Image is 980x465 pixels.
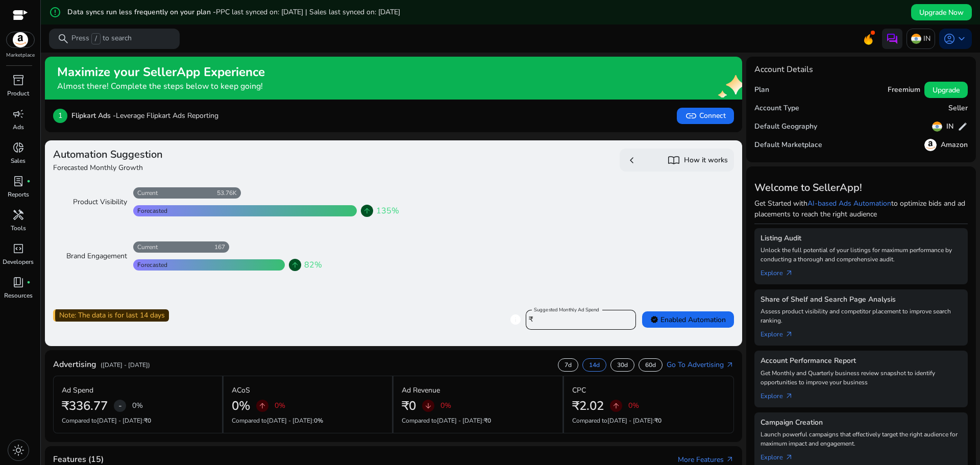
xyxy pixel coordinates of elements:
p: 60d [645,361,656,369]
img: amazon.svg [924,139,937,151]
button: verifiedEnabled Automation [642,311,734,328]
div: Note: The data is for last 14 days [53,309,169,322]
img: in.svg [932,121,942,132]
span: arrow_outward [785,453,793,461]
h5: How it works [684,156,728,165]
span: arrow_outward [726,455,734,463]
h3: Welcome to SellerApp! [754,182,968,194]
b: Flipkart Ads - [71,111,116,120]
span: - [118,400,122,412]
span: arrow_upward [363,207,371,215]
a: Explorearrow_outward [761,387,801,401]
h2: 0% [232,399,250,413]
span: PPC last synced on: [DATE] | Sales last synced on: [DATE] [216,7,400,17]
span: account_circle [943,33,955,45]
span: ₹0 [654,417,661,425]
span: arrow_downward [424,402,432,410]
p: Resources [4,291,33,300]
h4: Account Details [754,65,813,75]
p: Get Started with to optimize bids and ad placements to reach the right audience [754,198,968,219]
span: [DATE] - [DATE] [437,417,482,425]
p: ACoS [232,385,250,396]
h2: ₹336.77 [62,399,108,413]
span: arrow_outward [726,361,734,369]
h5: Account Performance Report [761,357,962,365]
span: [DATE] - [DATE] [267,417,312,425]
h5: Seller [948,104,968,113]
div: Current [133,189,158,197]
p: IN [923,30,930,47]
button: linkConnect [677,108,734,124]
span: keyboard_arrow_down [955,33,968,45]
h5: IN [946,123,953,131]
div: 53.76K [217,189,241,197]
mat-label: Suggested Monthly Ad Spend [534,306,599,313]
span: arrow_outward [785,269,793,277]
h2: ₹2.02 [572,399,604,413]
a: Explorearrow_outward [761,448,801,462]
span: search [57,33,69,45]
span: arrow_upward [258,402,266,410]
span: light_mode [12,444,24,456]
h2: ₹0 [402,399,416,413]
p: 30d [617,361,628,369]
h5: Amazon [941,141,968,150]
span: 82% [304,259,322,271]
p: ([DATE] - [DATE]) [101,360,150,370]
h4: Advertising [53,360,96,370]
span: / [91,33,101,44]
span: arrow_outward [785,392,793,400]
span: arrow_upward [291,261,299,269]
p: Tools [11,224,26,233]
h4: Forecasted Monthly Growth [53,163,389,173]
mat-icon: error_outline [49,6,61,18]
span: handyman [12,209,24,221]
div: Product Visibility [61,197,127,207]
span: info [509,313,522,326]
p: 0% [440,402,451,409]
p: Marketplace [6,52,35,59]
p: 0% [275,402,285,409]
span: chevron_left [626,154,638,166]
p: 0% [132,402,143,409]
span: fiber_manual_record [27,280,31,284]
div: Brand Engagement [61,251,127,261]
h5: Default Marketplace [754,141,822,150]
span: import_contacts [668,154,680,166]
span: code_blocks [12,242,24,255]
span: Enabled Automation [650,314,726,325]
span: [DATE] - [DATE] [97,417,142,425]
span: Upgrade Now [919,7,964,18]
span: ₹ [529,314,533,324]
div: Current [133,243,158,251]
a: AI-based Ads Automation [807,199,891,208]
span: fiber_manual_record [27,179,31,183]
span: 0% [314,417,323,425]
h5: Freemium [888,86,920,94]
span: book_4 [12,276,24,288]
span: ₹0 [144,417,151,425]
div: 167 [214,243,229,251]
img: amazon.svg [7,32,34,47]
p: 1 [53,109,67,123]
h5: Share of Shelf and Search Page Analysis [761,296,962,304]
p: CPC [572,385,586,396]
h5: Plan [754,86,769,94]
p: Compared to : [572,416,726,425]
span: 135% [376,205,399,217]
p: 14d [589,361,600,369]
h4: Features (15) [53,455,104,464]
span: arrow_upward [612,402,620,410]
span: lab_profile [12,175,24,187]
a: More Featuresarrow_outward [678,454,734,465]
h5: Campaign Creation [761,419,962,427]
span: [DATE] - [DATE] [607,417,653,425]
p: Launch powerful campaigns that effectively target the right audience for maximum impact and engag... [761,430,962,448]
span: Connect [685,110,726,122]
p: Compared to : [232,416,384,425]
p: Ad Revenue [402,385,440,396]
p: Assess product visibility and competitor placement to improve search ranking. [761,307,962,325]
span: arrow_outward [785,330,793,338]
p: 7d [565,361,572,369]
a: Go To Advertisingarrow_outward [667,359,734,370]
